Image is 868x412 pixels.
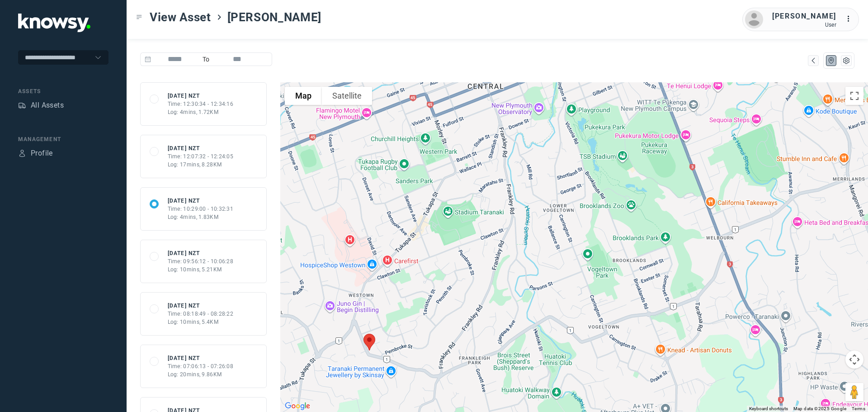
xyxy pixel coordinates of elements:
[846,15,855,22] tspan: ...
[168,152,234,161] div: Time: 12:07:32 - 12:24:05
[18,100,64,111] a: AssetsAll Assets
[168,100,234,108] div: Time: 12:30:34 - 12:34:16
[18,101,26,109] div: Assets
[168,205,234,213] div: Time: 10:29:00 - 10:32:31
[845,383,863,401] button: Drag Pegman onto the map to open Street View
[168,370,234,379] div: Log: 20mins, 9.86KM
[168,144,234,152] div: [DATE] NZT
[168,257,234,265] div: Time: 09:56:12 - 10:06:28
[31,148,53,159] div: Profile
[168,354,234,362] div: [DATE] NZT
[168,265,234,274] div: Log: 10mins, 5.21KM
[168,108,234,116] div: Log: 4mins, 1.72KM
[227,9,321,25] span: [PERSON_NAME]
[168,161,234,169] div: Log: 17mins, 8.28KM
[749,406,788,412] button: Keyboard shortcuts
[322,87,372,105] button: Show satellite imagery
[216,14,223,21] div: >
[283,400,312,412] img: Google
[845,350,863,369] button: Map camera controls
[168,249,234,257] div: [DATE] NZT
[168,302,234,310] div: [DATE] NZT
[31,100,64,111] div: All Assets
[168,92,234,100] div: [DATE] NZT
[18,87,108,95] div: Assets
[845,87,863,105] button: Toggle fullscreen view
[745,10,763,28] img: avatar.png
[283,400,312,412] a: Open this area in Google Maps (opens a new window)
[168,318,234,326] div: Log: 10mins, 5.4KM
[845,14,856,24] div: :
[168,213,234,221] div: Log: 4mins, 1.83KM
[199,52,213,66] span: To
[168,362,234,370] div: Time: 07:06:13 - 07:26:08
[772,11,836,22] div: [PERSON_NAME]
[18,14,90,32] img: Application Logo
[285,87,322,105] button: Show street map
[18,149,26,157] div: Profile
[18,148,53,159] a: ProfileProfile
[852,406,865,411] a: Terms (opens in new tab)
[168,310,234,318] div: Time: 08:18:49 - 08:28:22
[842,57,850,65] div: List
[845,14,856,26] div: :
[827,57,835,65] div: Map
[168,197,234,205] div: [DATE] NZT
[136,14,142,20] div: Toggle Menu
[150,9,211,25] span: View Asset
[18,135,108,143] div: Management
[809,57,817,65] div: Map
[772,22,836,28] div: User
[793,406,846,411] span: Map data ©2025 Google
